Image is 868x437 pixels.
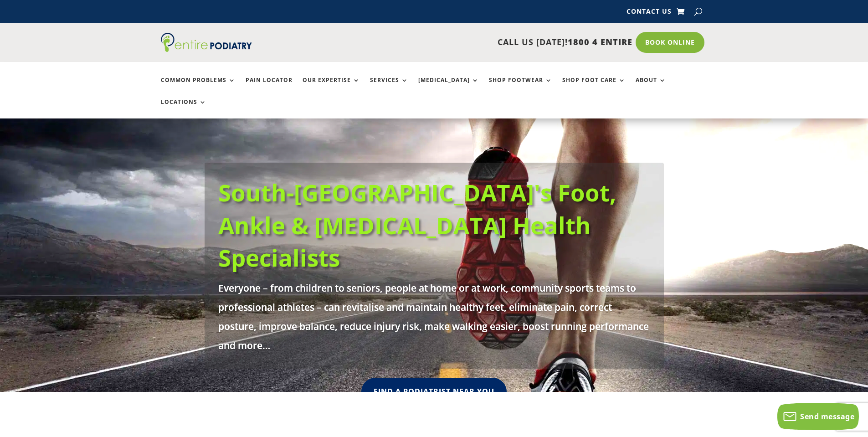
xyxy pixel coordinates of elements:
[218,176,616,273] a: South-[GEOGRAPHIC_DATA]'s Foot, Ankle & [MEDICAL_DATA] Health Specialists
[161,77,236,97] a: Common Problems
[418,77,479,97] a: [MEDICAL_DATA]
[218,278,650,355] p: Everyone – from children to seniors, people at home or at work, community sports teams to profess...
[777,403,859,430] button: Send message
[800,411,854,422] span: Send message
[161,33,252,52] img: logo (1)
[161,45,252,54] a: Entire Podiatry
[627,8,672,18] a: Contact Us
[246,77,293,97] a: Pain Locator
[636,32,704,53] a: Book Online
[287,36,632,48] p: CALL US [DATE]!
[161,99,206,118] a: Locations
[489,77,552,97] a: Shop Footwear
[303,77,360,97] a: Our Expertise
[636,77,666,97] a: About
[562,77,626,97] a: Shop Foot Care
[370,77,408,97] a: Services
[568,36,632,47] span: 1800 4 ENTIRE
[361,378,507,406] a: Find A Podiatrist Near You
